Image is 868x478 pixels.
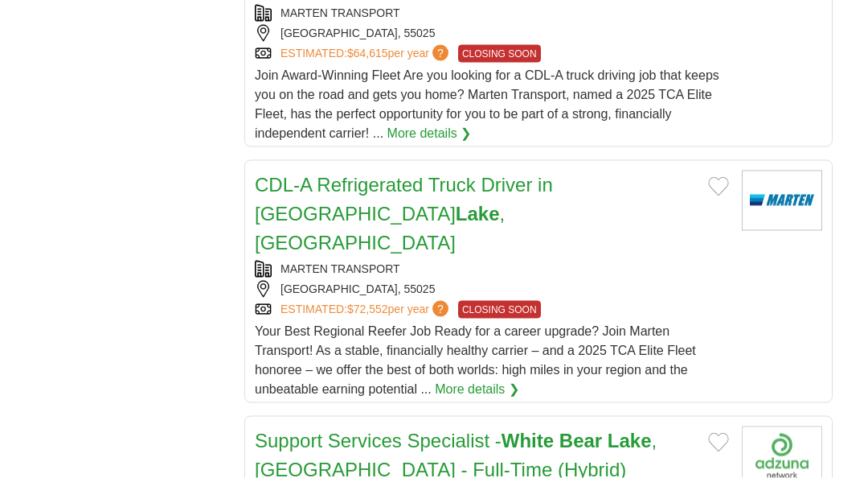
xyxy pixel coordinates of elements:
span: Join Award-Winning Fleet Are you looking for a CDL-A truck driving job that keeps you on the road... [255,68,719,140]
a: ESTIMATED:$72,552per year? [280,301,452,319]
a: CDL-A Refrigerated Truck Driver in [GEOGRAPHIC_DATA]Lake, [GEOGRAPHIC_DATA] [255,174,553,253]
span: $64,615 [347,47,388,60]
span: ? [432,45,448,61]
strong: Bear [559,430,602,451]
img: Marten Transport logo [742,171,822,231]
span: Your Best Regional Reefer Job Ready for a career upgrade? Join Marten Transport! As a stable, fin... [255,324,696,396]
span: CLOSING SOON [458,301,541,319]
a: ESTIMATED:$64,615per year? [280,45,452,63]
button: Add to favorite jobs [708,433,729,452]
strong: Lake [608,430,652,451]
div: [GEOGRAPHIC_DATA], 55025 [255,281,729,298]
div: [GEOGRAPHIC_DATA], 55025 [255,25,729,42]
strong: Lake [456,203,500,225]
a: MARTEN TRANSPORT [280,262,400,275]
strong: White [502,430,554,451]
span: ? [432,301,448,317]
a: More details ❯ [435,380,519,399]
span: CLOSING SOON [458,45,541,63]
span: $72,552 [347,303,388,315]
button: Add to favorite jobs [708,177,729,196]
a: MARTEN TRANSPORT [280,6,400,19]
a: More details ❯ [387,124,472,143]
